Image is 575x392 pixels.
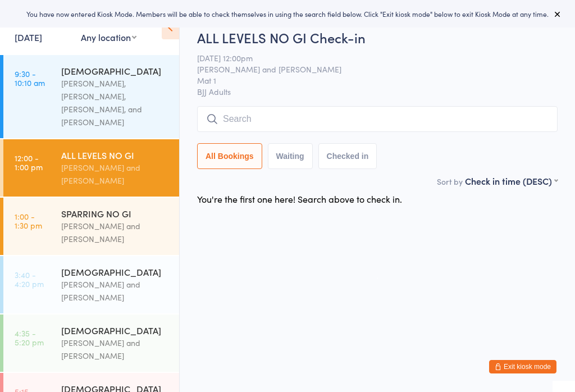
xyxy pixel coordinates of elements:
[61,220,170,245] div: [PERSON_NAME] and [PERSON_NAME]
[15,212,42,230] time: 1:00 - 1:30 pm
[197,52,540,63] span: [DATE] 12:00pm
[197,75,540,86] span: Mat 1
[465,175,558,187] div: Check in time (DESC)
[61,77,170,129] div: [PERSON_NAME], [PERSON_NAME], [PERSON_NAME], and [PERSON_NAME]
[15,31,42,43] a: [DATE]
[437,176,463,187] label: Sort by
[15,270,44,288] time: 3:40 - 4:20 pm
[197,193,402,205] div: You're the first one here! Search above to check in.
[61,65,170,77] div: [DEMOGRAPHIC_DATA]
[268,143,313,169] button: Waiting
[3,139,179,197] a: 12:00 -1:00 pmALL LEVELS NO GI[PERSON_NAME] and [PERSON_NAME]
[18,9,557,19] div: You have now entered Kiosk Mode. Members will be able to check themselves in using the search fie...
[3,198,179,255] a: 1:00 -1:30 pmSPARRING NO GI[PERSON_NAME] and [PERSON_NAME]
[3,314,179,372] a: 4:35 -5:20 pm[DEMOGRAPHIC_DATA][PERSON_NAME] and [PERSON_NAME]
[318,143,377,169] button: Checked in
[3,256,179,313] a: 3:40 -4:20 pm[DEMOGRAPHIC_DATA][PERSON_NAME] and [PERSON_NAME]
[61,207,170,220] div: SPARRING NO GI
[61,278,170,304] div: [PERSON_NAME] and [PERSON_NAME]
[489,360,556,373] button: Exit kiosk mode
[61,149,170,161] div: ALL LEVELS NO GI
[3,55,179,138] a: 9:30 -10:10 am[DEMOGRAPHIC_DATA][PERSON_NAME], [PERSON_NAME], [PERSON_NAME], and [PERSON_NAME]
[15,69,45,87] time: 9:30 - 10:10 am
[15,329,44,347] time: 4:35 - 5:20 pm
[61,324,170,336] div: [DEMOGRAPHIC_DATA]
[197,63,540,75] span: [PERSON_NAME] and [PERSON_NAME]
[61,336,170,362] div: [PERSON_NAME] and [PERSON_NAME]
[197,28,558,47] h2: ALL LEVELS NO GI Check-in
[197,106,558,132] input: Search
[15,153,43,171] time: 12:00 - 1:00 pm
[197,86,558,97] span: BJJ Adults
[61,266,170,278] div: [DEMOGRAPHIC_DATA]
[81,31,136,43] div: Any location
[61,161,170,187] div: [PERSON_NAME] and [PERSON_NAME]
[197,143,262,169] button: All Bookings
